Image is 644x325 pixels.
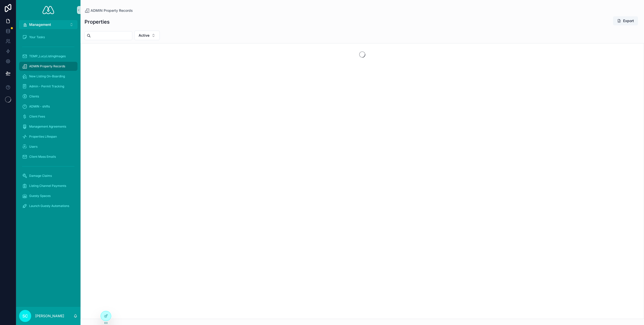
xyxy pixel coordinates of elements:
[85,18,110,25] h1: Properties
[35,313,64,318] p: [PERSON_NAME]
[19,102,77,111] a: ADMIN - shifts
[19,142,77,151] a: Users
[19,72,77,81] a: New Listing On-Boarding
[29,104,50,109] span: ADMIN - shifts
[19,191,77,200] a: Guesty Spaces
[16,29,80,217] div: scrollable content
[29,204,69,208] span: Launch Guesty Automations
[85,8,133,13] a: ADMIN Property Records
[29,115,45,119] span: Client Fees
[29,84,64,88] span: Admin - Permit Tracking
[29,194,51,198] span: Guesty Spaces
[29,54,66,58] span: TEMP_LucyListingImages
[134,31,160,40] button: Select Button
[613,16,638,25] button: Export
[91,8,133,13] span: ADMIN Property Records
[29,74,65,78] span: New Listing On-Boarding
[29,35,45,39] span: Your Tasks
[29,184,66,188] span: Listing Channel Payments
[29,22,51,27] span: Management
[19,122,77,131] a: Management Agreements
[139,33,149,38] span: Active
[19,33,77,42] a: Your Tasks
[19,201,77,210] a: Launch Guesty Automations
[29,155,56,159] span: Client Mass Emails
[19,52,77,61] a: TEMP_LucyListingImages
[29,135,57,139] span: Properties Lifespan
[29,125,66,129] span: Management Agreements
[29,174,52,178] span: Damage Claims
[19,62,77,71] a: ADMIN Property Records
[19,132,77,141] a: Properties Lifespan
[29,94,39,98] span: Clients
[29,145,37,149] span: Users
[19,20,77,29] button: Select Button
[22,313,28,319] span: SC
[43,6,54,14] img: App logo
[19,171,77,180] a: Damage Claims
[19,92,77,101] a: Clients
[19,82,77,91] a: Admin - Permit Tracking
[29,64,65,68] span: ADMIN Property Records
[19,152,77,161] a: Client Mass Emails
[19,112,77,121] a: Client Fees
[19,181,77,190] a: Listing Channel Payments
